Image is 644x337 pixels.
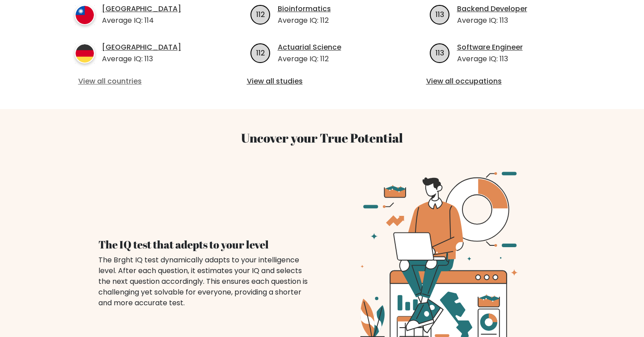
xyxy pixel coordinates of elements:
[278,42,341,53] a: Actuarial Science
[102,42,181,53] a: [GEOGRAPHIC_DATA]
[102,4,181,14] a: [GEOGRAPHIC_DATA]
[102,54,181,64] p: Average IQ: 113
[436,9,444,19] text: 113
[256,47,265,58] text: 112
[457,54,523,64] p: Average IQ: 113
[457,42,523,53] a: Software Engineer
[98,238,311,251] h4: The IQ test that adepts to your level
[278,15,331,26] p: Average IQ: 112
[247,76,398,87] a: View all studies
[278,4,331,14] a: Bioinformatics
[436,47,444,58] text: 113
[278,54,341,64] p: Average IQ: 112
[457,4,527,14] a: Backend Developer
[457,15,527,26] p: Average IQ: 113
[256,9,265,19] text: 112
[426,76,577,87] a: View all occupations
[98,255,311,308] div: The Brght IQ test dynamically adapts to your intelligence level. After each question, it estimate...
[32,131,612,146] h3: Uncover your True Potential
[102,15,181,26] p: Average IQ: 114
[78,76,208,87] a: View all countries
[75,43,95,63] img: country
[75,5,95,25] img: country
